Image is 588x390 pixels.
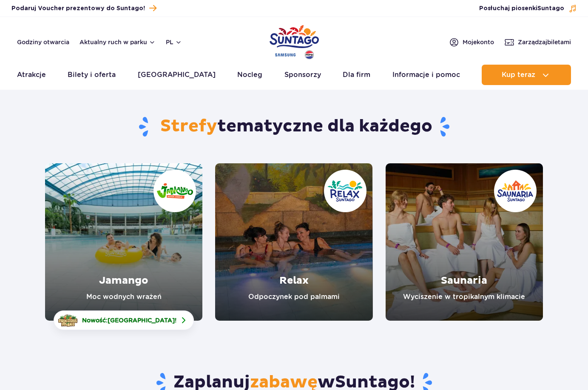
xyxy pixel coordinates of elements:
span: Posłuchaj piosenki [479,4,564,13]
button: Aktualny ruch w parku [80,39,156,46]
a: Nocleg [237,65,262,85]
span: Zarządzaj biletami [518,38,571,46]
button: Posłuchaj piosenkiSuntago [479,4,577,13]
a: Podaruj Voucher prezentowy do Suntago! [11,3,156,14]
button: pl [166,38,182,46]
h1: tematyczne dla każdego [45,116,543,138]
span: Podaruj Voucher prezentowy do Suntago! [11,4,145,13]
a: Nowość:[GEOGRAPHIC_DATA]! [54,310,194,330]
a: Atrakcje [17,65,46,85]
a: Zarządzajbiletami [504,37,571,47]
span: Strefy [160,116,217,137]
a: Bilety i oferta [68,65,116,85]
button: Kup teraz [482,65,571,85]
a: Sponsorzy [284,65,321,85]
a: Mojekonto [449,37,494,47]
span: Kup teraz [502,71,535,79]
a: Saunaria [386,163,543,321]
a: Godziny otwarcia [17,38,69,46]
a: Relax [215,163,372,321]
a: [GEOGRAPHIC_DATA] [138,65,216,85]
a: Informacje i pomoc [392,65,460,85]
span: [GEOGRAPHIC_DATA] [108,317,175,324]
span: Nowość: ! [82,316,176,325]
span: Suntago [537,6,564,11]
a: Park of Poland [270,21,319,60]
span: Moje konto [463,38,494,46]
a: Dla firm [343,65,370,85]
a: Jamango [45,163,202,321]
